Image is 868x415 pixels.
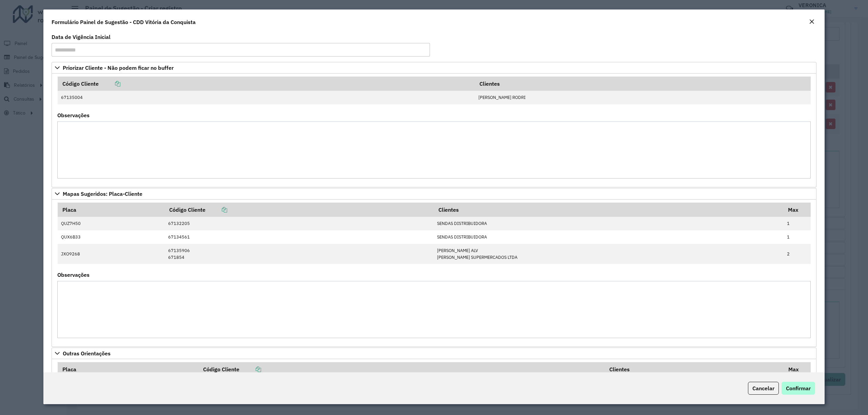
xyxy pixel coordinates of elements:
[786,385,811,392] span: Confirmar
[748,382,779,395] button: Cancelar
[784,203,811,217] th: Max
[239,366,261,373] a: Copiar
[784,362,811,376] th: Max
[52,33,111,41] label: Data de Vigência Inicial
[58,244,165,264] td: JXO9268
[434,217,784,230] td: SENDAS DISTRIBUIDORA
[784,217,811,230] td: 1
[57,111,90,119] label: Observações
[63,191,142,196] span: Mapas Sugeridos: Placa-Cliente
[164,217,433,230] td: 67132205
[58,203,165,217] th: Placa
[58,230,165,244] td: QUX6B33
[52,62,816,74] a: Priorizar Cliente - Não podem ficar no buffer
[198,362,605,376] th: Código Cliente
[807,18,816,26] button: Close
[475,91,810,104] td: [PERSON_NAME] RODRI
[52,188,816,200] a: Mapas Sugeridos: Placa-Cliente
[605,362,784,376] th: Clientes
[752,385,774,392] span: Cancelar
[809,19,814,24] em: Fechar
[57,271,90,279] label: Observações
[475,77,810,91] th: Clientes
[434,230,784,244] td: SENDAS DISTRIBUIDORA
[164,203,433,217] th: Código Cliente
[434,203,784,217] th: Clientes
[52,18,196,26] h4: Formulário Painel de Sugestão - CDD Vitória da Conquista
[52,200,816,347] div: Mapas Sugeridos: Placa-Cliente
[63,351,111,356] span: Outras Orientações
[52,348,816,359] a: Outras Orientações
[164,244,433,264] td: 67135906 671854
[63,65,174,70] span: Priorizar Cliente - Não podem ficar no buffer
[782,382,815,395] button: Confirmar
[58,217,165,230] td: QUZ7H50
[52,74,816,187] div: Priorizar Cliente - Não podem ficar no buffer
[164,230,433,244] td: 67134561
[784,244,811,264] td: 2
[99,80,120,87] a: Copiar
[58,362,199,376] th: Placa
[58,91,475,104] td: 67135004
[784,230,811,244] td: 1
[205,206,227,213] a: Copiar
[58,77,475,91] th: Código Cliente
[434,244,784,264] td: [PERSON_NAME] ALV [PERSON_NAME] SUPERMERCADOS LTDA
